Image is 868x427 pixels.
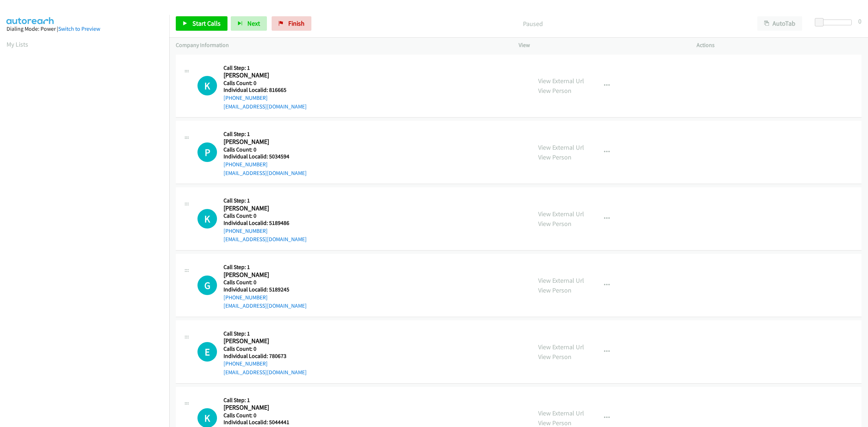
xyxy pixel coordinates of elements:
h1: P [197,142,217,162]
a: [PHONE_NUMBER] [224,294,268,301]
h5: Individual Localid: 5044441 [224,419,307,426]
h5: Call Step: 1 [224,64,307,72]
div: The call is yet to be attempted [197,342,217,362]
a: Switch to Preview [58,25,100,32]
div: The call is yet to be attempted [197,209,217,229]
div: 0 [858,16,861,26]
h2: [PERSON_NAME] [224,337,299,345]
h5: Calls Count: 0 [224,279,307,286]
div: The call is yet to be attempted [197,76,217,95]
button: AutoTab [757,16,802,31]
a: View Person [538,153,571,161]
a: [EMAIL_ADDRESS][DOMAIN_NAME] [224,236,307,243]
button: Next [231,16,267,31]
a: [PHONE_NUMBER] [224,227,268,234]
h5: Call Step: 1 [224,397,307,404]
a: [EMAIL_ADDRESS][DOMAIN_NAME] [224,170,307,176]
a: [EMAIL_ADDRESS][DOMAIN_NAME] [224,103,307,110]
a: View Person [538,219,571,228]
h5: Call Step: 1 [224,330,307,337]
h2: [PERSON_NAME] [224,71,299,80]
span: Start Calls [192,19,221,27]
div: The call is yet to be attempted [197,276,217,295]
a: [PHONE_NUMBER] [224,360,268,367]
a: [EMAIL_ADDRESS][DOMAIN_NAME] [224,369,307,376]
a: [PHONE_NUMBER] [224,94,268,101]
h5: Calls Count: 0 [224,80,307,87]
a: View External Url [538,276,584,285]
h1: K [197,209,217,229]
h5: Call Step: 1 [224,131,307,138]
span: Finish [288,19,305,27]
p: Company Information [176,41,506,50]
a: View External Url [538,77,584,85]
h2: [PERSON_NAME] [224,204,299,213]
div: Delay between calls (in seconds) [818,20,852,25]
h5: Call Step: 1 [224,197,307,204]
a: View Person [538,286,571,294]
div: The call is yet to be attempted [197,142,217,162]
div: Dialing Mode: Power | [7,25,163,33]
a: View External Url [538,409,584,417]
h5: Calls Count: 0 [224,412,307,419]
h2: [PERSON_NAME] [224,403,299,412]
p: Paused [321,19,744,29]
h1: G [197,276,217,295]
a: [PHONE_NUMBER] [224,161,268,168]
span: Next [247,19,260,27]
h5: Calls Count: 0 [224,212,307,219]
a: View Person [538,419,571,427]
a: My Lists [7,40,28,48]
h5: Calls Count: 0 [224,146,307,153]
h5: Individual Localid: 5034594 [224,153,307,160]
h5: Individual Localid: 780673 [224,353,307,360]
h5: Individual Localid: 816665 [224,86,307,94]
a: View External Url [538,343,584,351]
h1: K [197,76,217,95]
a: [EMAIL_ADDRESS][DOMAIN_NAME] [224,302,307,309]
p: Actions [697,41,861,50]
a: View Person [538,86,571,95]
h2: [PERSON_NAME] [224,138,299,146]
a: View External Url [538,210,584,218]
h5: Individual Localid: 5189486 [224,219,307,227]
a: View External Url [538,143,584,151]
h5: Calls Count: 0 [224,345,307,353]
h5: Individual Localid: 5189245 [224,286,307,293]
a: Finish [272,16,311,31]
a: Start Calls [176,16,227,31]
h2: [PERSON_NAME] [224,271,299,279]
iframe: Dialpad [7,56,169,399]
a: View Person [538,353,571,361]
h1: E [197,342,217,362]
h5: Call Step: 1 [224,264,307,271]
p: View [519,41,684,50]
